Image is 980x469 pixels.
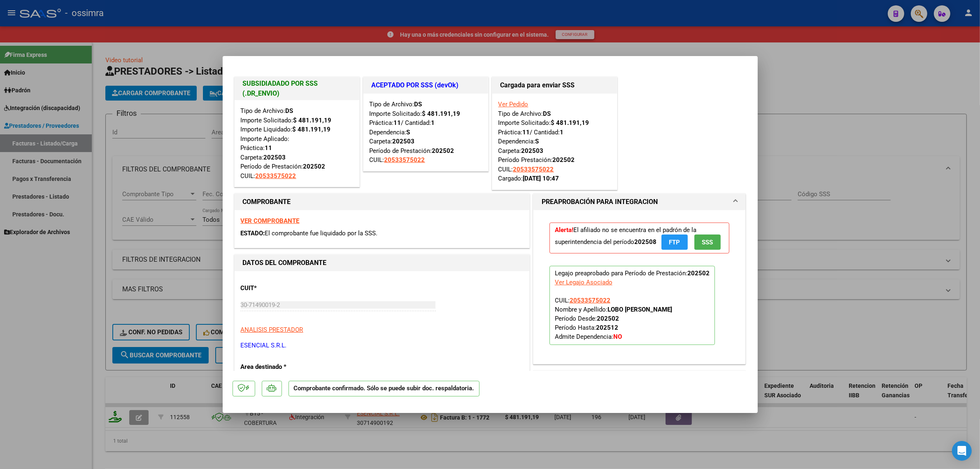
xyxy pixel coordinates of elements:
strong: 202502 [597,315,619,322]
a: VER COMPROBANTE [241,217,300,225]
strong: 202503 [521,147,544,155]
strong: 202502 [687,270,710,277]
strong: DS [286,107,293,115]
strong: 11 [523,129,530,136]
strong: NO [613,333,622,340]
strong: 202503 [393,138,415,145]
span: 20533575022 [256,172,296,180]
strong: S [407,129,410,136]
a: Ver Pedido [498,101,528,108]
strong: $ 481.191,19 [422,110,461,117]
p: Area destinado * [241,362,326,372]
strong: 1 [431,119,435,127]
strong: DS [543,110,551,117]
strong: 202502 [303,163,326,170]
span: El comprobante fue liquidado por la SSS. [265,230,378,237]
div: Tipo de Archivo: Importe Solicitado: Práctica: / Cantidad: Dependencia: Carpeta: Período de Prest... [370,100,482,165]
div: PREAPROBACIÓN PARA INTEGRACION [533,210,746,364]
strong: 202508 [634,238,656,246]
h1: Cargada para enviar SSS [500,80,609,90]
span: 20533575022 [513,166,554,173]
span: 20533575022 [384,156,425,164]
strong: $ 481.191,19 [293,117,332,124]
strong: 11 [265,144,272,152]
mat-expansion-panel-header: PREAPROBACIÓN PARA INTEGRACION [533,194,746,210]
strong: [DATE] 10:47 [523,175,559,182]
strong: 202502 [553,156,575,164]
strong: $ 481.191,19 [293,126,331,133]
strong: DATOS DEL COMPROBANTE [243,259,327,267]
button: SSS [694,234,721,250]
p: CUIT [241,284,326,293]
p: Comprobante confirmado. Sólo se puede subir doc. respaldatoria. [289,381,480,397]
strong: S [535,138,539,145]
span: ANALISIS PRESTADOR [241,326,303,333]
span: El afiliado no se encuentra en el padrón de la superintendencia del período [555,226,721,246]
div: Open Intercom Messenger [952,441,972,461]
h1: ACEPTADO POR SSS (devOk) [372,80,480,90]
strong: Alerta! [555,226,573,234]
strong: LOBO [PERSON_NAME] [608,306,672,313]
h1: SUBSIDIADADO POR SSS (.DR_ENVIO) [243,79,351,98]
span: SSS [702,239,713,246]
span: ESTADO: [241,230,265,237]
div: Tipo de Archivo: Importe Solicitado: Práctica: / Cantidad: Dependencia: Carpeta: Período Prestaci... [498,100,611,183]
span: 20533575022 [570,297,610,304]
strong: 11 [394,119,401,127]
strong: 202512 [596,324,618,331]
strong: 202502 [432,147,454,155]
p: ESENCIAL S.R.L. [241,341,523,350]
strong: 1 [560,129,564,136]
button: FTP [661,234,688,250]
div: Tipo de Archivo: Importe Solicitado: Importe Liquidado: Importe Aplicado: Práctica: Carpeta: Perí... [241,106,353,181]
p: Legajo preaprobado para Período de Prestación: [549,266,715,345]
strong: $ 481.191,19 [551,119,589,127]
span: FTP [669,239,680,246]
strong: DS [414,101,422,108]
div: Ver Legajo Asociado [555,278,612,287]
span: CUIL: Nombre y Apellido: Período Desde: Período Hasta: Admite Dependencia: [555,297,672,340]
strong: 202503 [264,154,286,161]
h1: PREAPROBACIÓN PARA INTEGRACION [542,197,658,207]
strong: COMPROBANTE [243,198,291,206]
